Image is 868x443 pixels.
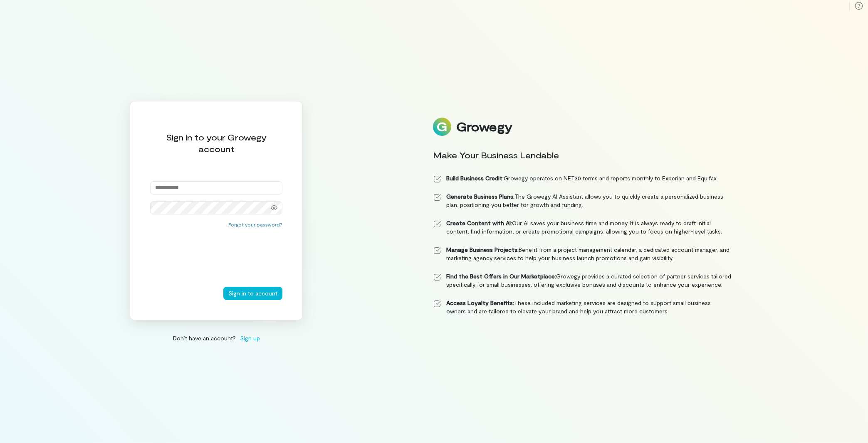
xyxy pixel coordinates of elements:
[433,192,732,209] li: The Growegy AI Assistant allows you to quickly create a personalized business plan, positioning y...
[433,118,451,136] img: Logo
[446,175,504,182] strong: Build Business Credit:
[446,219,512,226] strong: Create Content with AI:
[446,273,556,280] strong: Find the Best Offers in Our Marketplace:
[240,334,260,342] span: Sign up
[150,131,282,155] div: Sign in to your Growegy account
[433,299,732,315] li: These included marketing services are designed to support small business owners and are tailored ...
[446,193,514,200] strong: Generate Business Plans:
[446,246,519,253] strong: Manage Business Projects:
[130,334,303,342] div: Don’t have an account?
[446,299,514,306] strong: Access Loyalty Benefits:
[433,174,732,182] li: Growegy operates on NET30 terms and reports monthly to Experian and Equifax.
[433,246,732,262] li: Benefit from a project management calendar, a dedicated account manager, and marketing agency ser...
[433,219,732,236] li: Our AI saves your business time and money. It is always ready to draft initial content, find info...
[456,120,512,134] div: Growegy
[223,287,282,300] button: Sign in to account
[433,149,732,161] div: Make Your Business Lendable
[228,221,282,228] button: Forgot your password?
[433,272,732,289] li: Growegy provides a curated selection of partner services tailored specifically for small business...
